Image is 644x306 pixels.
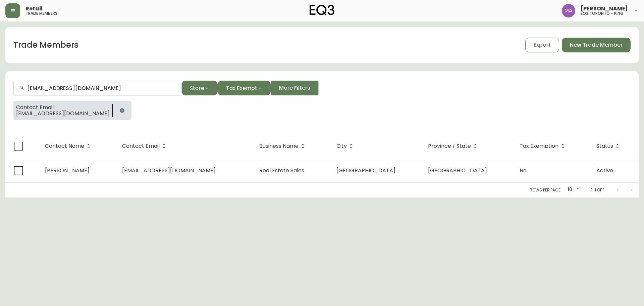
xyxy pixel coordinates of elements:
[596,144,613,148] span: Status
[336,144,347,148] span: City
[428,167,487,174] span: [GEOGRAPHIC_DATA]
[226,84,257,92] span: Tax Exempt
[428,143,480,149] span: Province / State
[534,41,551,49] span: Export
[25,6,43,11] span: Retail
[336,167,395,174] span: [GEOGRAPHIC_DATA]
[591,187,604,193] p: 1-1 of 1
[259,167,304,174] span: Real Estate Sales
[45,143,93,149] span: Contact Name
[596,143,622,149] span: Status
[520,167,527,174] span: No
[45,144,84,148] span: Contact Name
[259,144,299,148] span: Business Name
[428,144,471,148] span: Province / State
[570,41,623,49] span: New Trade Member
[562,4,575,17] img: 4f0989f25cbf85e7eb2537583095d61e
[520,143,567,149] span: Tax Exemption
[581,11,624,15] h5: eq3 toronto - king
[218,81,271,95] button: Tax Exempt
[13,39,78,51] h1: Trade Members
[562,38,631,52] button: New Trade Member
[122,143,168,149] span: Contact Email
[520,144,558,148] span: Tax Exemption
[25,11,57,15] h5: trade members
[525,38,559,52] button: Export
[45,167,90,174] span: [PERSON_NAME]
[190,84,204,92] span: Store
[279,84,310,92] span: More Filters
[530,187,561,193] p: Rows per page:
[310,5,334,15] img: logo
[581,6,628,11] span: [PERSON_NAME]
[181,81,218,95] button: Store
[122,144,160,148] span: Contact Email
[27,85,176,91] input: Search
[271,81,319,95] button: More Filters
[336,143,356,149] span: City
[16,111,110,117] span: [EMAIL_ADDRESS][DOMAIN_NAME]
[16,104,110,111] span: Contact Email:
[596,167,613,174] span: Active
[122,167,216,174] span: [EMAIL_ADDRESS][DOMAIN_NAME]
[259,143,307,149] span: Business Name
[564,184,580,195] div: 10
